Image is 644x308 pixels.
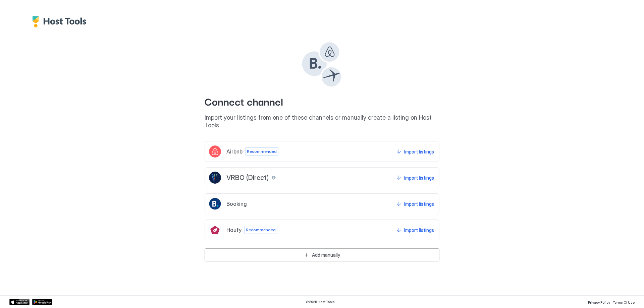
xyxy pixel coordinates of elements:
[588,298,610,305] a: Privacy Policy
[226,200,247,207] span: Booking
[226,174,269,182] span: VRBO (Direct)
[613,298,635,305] a: Terms Of Use
[205,248,439,261] button: Add manually
[395,172,435,184] button: Import listings
[404,148,434,155] div: Import listings
[312,251,340,258] div: Add manually
[404,227,434,234] div: Import listings
[7,285,23,301] iframe: Intercom live chat
[395,198,435,210] button: Import listings
[306,300,335,304] span: © 2025 Host Tools
[613,300,635,304] span: Terms Of Use
[205,94,439,109] span: Connect channel
[395,145,435,158] button: Import listings
[9,299,30,305] a: App Store
[32,299,52,305] a: Google Play Store
[404,200,434,207] div: Import listings
[588,300,610,304] span: Privacy Policy
[247,148,277,155] span: Recommended
[404,174,434,181] div: Import listings
[246,227,276,233] span: Recommended
[226,148,243,155] span: Airbnb
[226,227,241,233] span: Houfy
[32,16,90,27] div: Host Tools Logo
[205,114,439,129] span: Import your listings from one of these channels or manually create a listing on Host Tools
[395,224,435,236] button: Import listings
